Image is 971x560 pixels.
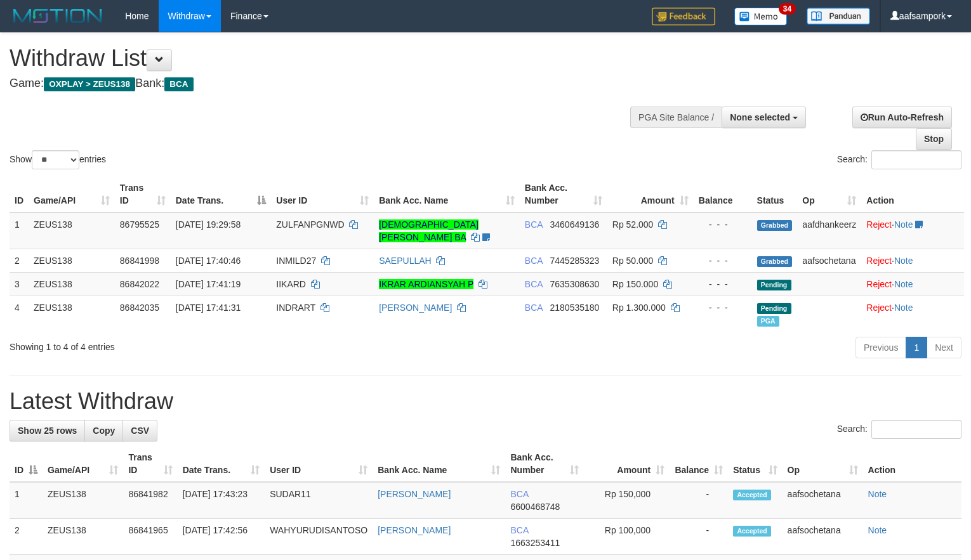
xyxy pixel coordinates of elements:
[699,278,747,290] div: - - -
[612,256,654,266] span: Rp 50.000
[894,303,913,313] a: Note
[612,279,658,289] span: Rp 150.000
[607,176,694,212] th: Amount: activate to sort column ascending
[837,420,961,439] label: Search:
[863,446,961,482] th: Action
[783,446,863,482] th: Op: activate to sort column ascending
[373,446,505,482] th: Bank Acc. Name: activate to sort column ascending
[171,176,272,212] th: Date Trans.: activate to sort column descending
[10,77,635,90] h4: Game: Bank:
[612,219,654,230] span: Rp 52.000
[10,446,43,482] th: ID: activate to sort column descending
[29,212,115,249] td: ZEUS138
[525,256,543,266] span: BCA
[10,212,29,249] td: 1
[894,279,913,289] a: Note
[120,256,159,266] span: 86841998
[29,176,115,212] th: Game/API: activate to sort column ascending
[757,280,791,290] span: Pending
[871,150,961,169] input: Search:
[178,446,265,482] th: Date Trans.: activate to sort column ascending
[866,279,892,289] a: Reject
[378,489,451,499] a: [PERSON_NAME]
[525,219,543,230] span: BCA
[520,176,607,212] th: Bank Acc. Number: activate to sort column ascending
[18,426,77,436] span: Show 25 rows
[612,303,666,313] span: Rp 1.300.000
[861,296,964,332] td: ·
[123,446,177,482] th: Trans ID: activate to sort column ascending
[271,176,374,212] th: User ID: activate to sort column ascending
[670,446,728,482] th: Balance: activate to sort column ascending
[379,303,452,313] a: [PERSON_NAME]
[871,420,961,439] input: Search:
[797,212,861,249] td: aafdhankeerz
[584,482,670,519] td: Rp 150,000
[861,212,964,249] td: ·
[797,249,861,272] td: aafsochetana
[123,519,177,555] td: 86841965
[670,482,728,519] td: -
[866,303,892,313] a: Reject
[837,150,961,169] label: Search:
[728,446,782,482] th: Status: activate to sort column ascending
[510,525,528,535] span: BCA
[550,303,600,313] span: Copy 2180535180 to clipboard
[757,220,793,231] span: Grabbed
[122,420,157,441] a: CSV
[178,519,265,555] td: [DATE] 17:42:56
[866,256,892,266] a: Reject
[525,303,543,313] span: BCA
[10,519,43,555] td: 2
[855,337,906,358] a: Previous
[757,316,779,327] span: Marked by aafnoeunsreypich
[927,337,961,358] a: Next
[861,176,964,212] th: Action
[510,489,528,499] span: BCA
[807,8,870,25] img: panduan.png
[510,502,560,512] span: Copy 6600468748 to clipboard
[93,426,115,436] span: Copy
[733,490,771,500] span: Accepted
[10,482,43,519] td: 1
[276,279,306,289] span: IIKARD
[176,219,241,230] span: [DATE] 19:29:58
[734,8,788,25] img: Button%20Memo.svg
[510,538,560,548] span: Copy 1663253411 to clipboard
[276,256,316,266] span: INMILD27
[699,254,747,267] div: - - -
[131,426,149,436] span: CSV
[379,256,431,266] a: SAEPULLAH
[584,446,670,482] th: Amount: activate to sort column ascending
[120,303,159,313] span: 86842035
[29,272,115,296] td: ZEUS138
[10,272,29,296] td: 3
[866,219,892,230] a: Reject
[525,279,543,289] span: BCA
[694,176,752,212] th: Balance
[374,176,520,212] th: Bank Acc. Name: activate to sort column ascending
[32,150,79,169] select: Showentries
[584,519,670,555] td: Rp 100,000
[29,249,115,272] td: ZEUS138
[670,519,728,555] td: -
[10,335,395,353] div: Showing 1 to 4 of 4 entries
[861,272,964,296] td: ·
[43,482,123,519] td: ZEUS138
[123,482,177,519] td: 86841982
[29,296,115,332] td: ZEUS138
[84,420,123,441] a: Copy
[783,482,863,519] td: aafsochetana
[699,301,747,314] div: - - -
[43,519,123,555] td: ZEUS138
[265,482,373,519] td: SUDAR11
[783,519,863,555] td: aafsochetana
[10,420,85,441] a: Show 25 rows
[115,176,171,212] th: Trans ID: activate to sort column ascending
[164,77,193,91] span: BCA
[757,256,793,267] span: Grabbed
[550,219,600,230] span: Copy 3460649136 to clipboard
[894,256,913,266] a: Note
[276,303,315,313] span: INDRART
[699,218,747,231] div: - - -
